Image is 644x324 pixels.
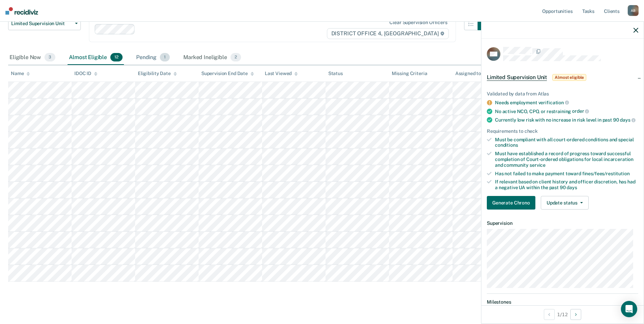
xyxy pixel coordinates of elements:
div: Open Intercom Messenger [621,301,637,317]
span: DISTRICT OFFICE 4, [GEOGRAPHIC_DATA] [327,28,449,39]
span: 1 [160,53,170,62]
button: Generate Chrono [487,196,535,210]
span: 2 [231,53,241,62]
div: Requirements to check [487,128,638,134]
div: If relevant based on client history and officer discretion, has had a negative UA within the past 90 [495,179,638,191]
dt: Supervision [487,220,638,226]
div: Needs employment verification [495,100,638,106]
div: IDOC ID [74,71,97,76]
div: Has not failed to make payment toward [495,171,638,177]
img: Recidiviz [5,7,38,15]
div: Missing Criteria [392,71,427,76]
div: Supervision End Date [201,71,254,76]
span: fines/fees/restitution [582,171,630,176]
div: No active NCO, CPO, or restraining [495,108,638,114]
div: Pending [135,50,171,65]
div: Limited Supervision UnitAlmost eligible [481,67,644,88]
div: Name [11,71,30,76]
span: order [572,108,589,114]
div: A B [628,5,639,16]
div: Currently low risk with no increase in risk level in past 90 [495,117,638,123]
span: Limited Supervision Unit [11,21,72,26]
dt: Milestones [487,299,638,305]
div: Marked Ineligible [182,50,242,65]
span: days [567,185,577,190]
div: Almost Eligible [68,50,124,65]
div: Eligibility Date [138,71,177,76]
button: Next Opportunity [570,309,581,320]
div: Eligible Now [8,50,57,65]
div: Assigned to [455,71,487,76]
a: Navigate to form link [487,196,538,210]
span: 3 [44,53,55,62]
span: Almost eligible [552,74,586,81]
div: Validated by data from Atlas [487,91,638,97]
button: Previous Opportunity [544,309,555,320]
div: Must be compliant with all court-ordered conditions and special conditions [495,137,638,148]
span: service [530,162,546,168]
div: Last Viewed [265,71,298,76]
span: days [620,117,635,123]
div: 1 / 12 [481,305,644,323]
div: Must have established a record of progress toward successful completion of Court-ordered obligati... [495,151,638,168]
span: Limited Supervision Unit [487,74,547,81]
span: 12 [110,53,123,62]
div: Status [328,71,343,76]
button: Update status [541,196,589,210]
div: Clear supervision officers [389,20,447,25]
